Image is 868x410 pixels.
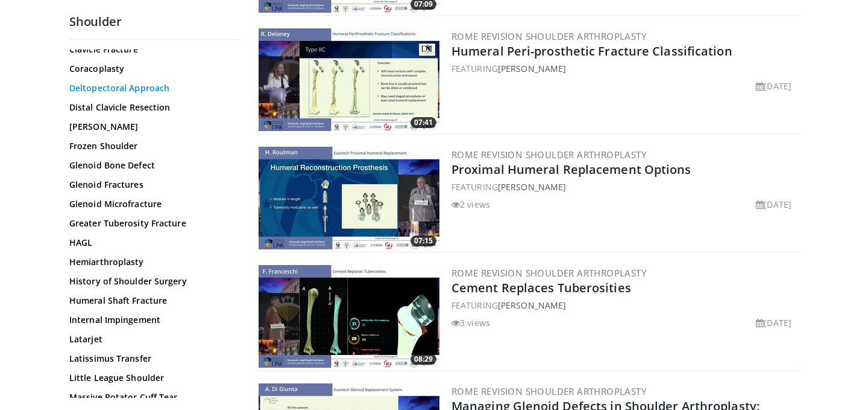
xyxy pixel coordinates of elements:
a: [PERSON_NAME] [498,299,566,311]
a: [PERSON_NAME] [69,121,232,133]
a: Glenoid Fractures [69,179,232,191]
div: FEATURING [451,62,796,75]
li: 3 views [451,316,490,329]
a: Rome Revision Shoulder Arthroplasty [451,267,647,279]
a: Deltopectoral Approach [69,82,232,94]
a: Glenoid Microfracture [69,198,232,210]
h2: Shoulder [69,14,238,30]
a: Massive Rotator Cuff Tear [69,391,232,403]
a: 08:29 [259,265,439,368]
a: Humeral Peri-prosthetic Fracture Classification [451,43,732,59]
a: History of Shoulder Surgery [69,275,232,287]
a: Distal Clavicle Resection [69,101,232,114]
li: [DATE] [756,80,791,92]
img: 8042dcb6-8246-440b-96e3-b3fdfd60ef0a.300x170_q85_crop-smart_upscale.jpg [259,265,439,368]
a: 07:41 [259,28,439,131]
div: FEATURING [451,181,796,193]
a: Frozen Shoulder [69,140,232,152]
div: FEATURING [451,299,796,312]
a: Rome Revision Shoulder Arthroplasty [451,149,647,161]
span: 07:15 [410,235,436,246]
a: Clavicle Fracture [69,43,232,56]
a: Glenoid Bone Defect [69,159,232,171]
a: 07:15 [259,147,439,249]
a: [PERSON_NAME] [498,63,566,74]
a: Proximal Humeral Replacement Options [451,161,691,178]
span: 08:29 [410,354,436,365]
img: c89197b7-361e-43d5-a86e-0b48a5cfb5ba.300x170_q85_crop-smart_upscale.jpg [259,28,439,131]
a: Greater Tuberosity Fracture [69,217,232,229]
a: Little League Shoulder [69,372,232,384]
img: 3d690308-9757-4d1f-b0cf-d2daa646b20c.300x170_q85_crop-smart_upscale.jpg [259,147,439,249]
a: Rome Revision Shoulder Arthroplasty [451,385,647,397]
a: Cement Replaces Tuberosities [451,280,631,296]
li: [DATE] [756,316,791,329]
a: Hemiarthroplasty [69,256,232,268]
a: Rome Revision Shoulder Arthroplasty [451,30,647,42]
a: [PERSON_NAME] [498,181,566,193]
a: Internal Impingement [69,314,232,326]
span: 07:41 [410,117,436,128]
a: Humeral Shaft Fracture [69,295,232,307]
a: HAGL [69,237,232,249]
a: Coracoplasty [69,63,232,75]
li: [DATE] [756,198,791,211]
li: 2 views [451,198,490,211]
a: Latissimus Transfer [69,353,232,365]
a: Latarjet [69,333,232,345]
